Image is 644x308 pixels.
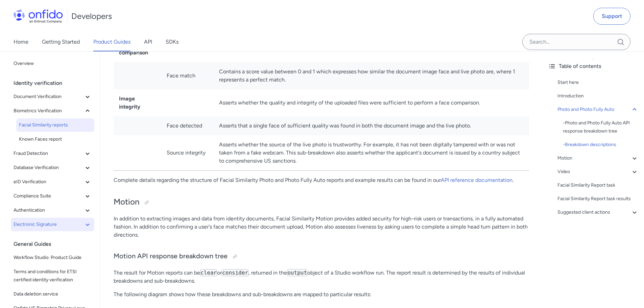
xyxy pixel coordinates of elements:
[14,237,97,251] div: General Guides
[11,251,94,264] a: Workflow Studio: Product Guide
[563,141,639,149] a: -Breakdown descriptions
[14,107,84,115] span: Biometrics Verification
[166,32,178,51] a: SDKs
[548,62,639,70] div: Table of contents
[222,269,248,276] code: consider
[14,164,84,172] span: Database Verification
[441,177,512,183] a: API reference documentation
[161,62,213,89] td: Face match
[93,32,130,51] a: Product Guides
[11,175,94,189] button: eID Verification
[214,62,529,89] td: Contains a score value between 0 and 1 which expresses how similar the document image face and li...
[19,135,92,143] span: Known Faces report
[557,105,639,114] a: Photo and Photo Fully Auto
[200,269,217,276] code: clear
[11,104,94,118] button: Biometrics Verification
[14,178,84,186] span: eID Verification
[114,196,529,208] h2: Motion
[14,206,84,214] span: Authentication
[214,89,529,116] td: Asserts whether the quality and integrity of the uploaded files were sufficient to perform a face...
[161,116,213,135] td: Face detected
[11,218,94,231] button: Electronic Signature
[287,269,307,276] code: output
[161,135,213,171] td: Source integrity
[16,133,94,146] a: Known Faces report
[522,34,630,50] input: Onfido search input field
[557,181,639,189] a: Facial Similarity Report task
[593,8,630,25] a: Support
[14,268,92,284] span: Terms and conditions for ETSI certified identity verification
[563,119,639,135] a: -Photo and Photo Fully Auto API response breakdown tree
[11,161,94,174] button: Database Verification
[557,154,639,162] a: Motion
[144,32,152,51] a: API
[119,95,140,110] strong: Image integrity
[114,176,529,184] p: Complete details regarding the structure of Facial Similarity Photo and Photo Fully Auto reports ...
[11,189,94,203] button: Compliance Suite
[16,118,94,132] a: Facial Similarity reports
[214,116,529,135] td: Asserts that a single face of sufficient quality was found in both the document image and the liv...
[11,265,94,287] a: Terms and conditions for ETSI certified identity verification
[557,208,639,216] a: Suggested client actions
[114,251,529,262] h3: Motion API response breakdown tree
[14,32,28,51] a: Home
[557,92,639,100] a: Introduction
[14,220,84,229] span: Electronic Signature
[114,215,529,239] p: In addition to extracting images and data from identity documents, Facial Similarity Motion provi...
[557,168,639,176] a: Video
[11,147,94,160] button: Fraud Detection
[563,141,639,149] div: - Breakdown descriptions
[14,192,84,200] span: Compliance Suite
[19,121,92,129] span: Facial Similarity reports
[557,195,639,203] a: Facial Similarity Report task results
[11,57,94,70] a: Overview
[563,119,639,135] div: - Photo and Photo Fully Auto API response breakdown tree
[214,135,529,171] td: Asserts whether the source of the live photo is trustworthy. For example, it has not been digital...
[557,78,639,87] a: Start here
[14,254,92,262] span: Workflow Studio: Product Guide
[11,287,94,301] a: Data deletion service
[14,290,92,298] span: Data deletion service
[14,76,97,90] div: Identity verification
[71,11,112,22] h1: Developers
[114,290,529,299] p: The following diagram shows how these breakdowns and sub-breakdowns are mapped to particular resu...
[14,9,63,23] img: Onfido Logo
[14,149,84,158] span: Fraud Detection
[11,90,94,103] button: Document Verification
[42,32,80,51] a: Getting Started
[14,93,84,101] span: Document Verification
[119,41,148,56] strong: Face comparison
[14,60,92,68] span: Overview
[11,204,94,217] button: Authentication
[114,269,529,285] p: The result for Motion reports can be or , returned in the object of a Studio workflow run. The re...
